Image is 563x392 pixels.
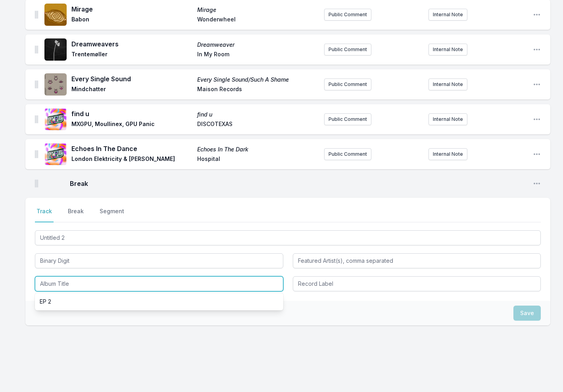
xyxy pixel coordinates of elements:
span: Dreamweavers [71,39,192,49]
img: Drag Handle [35,115,38,123]
img: Mirage [44,4,67,26]
span: Mirage [197,6,318,14]
span: Trentemøller [71,50,192,60]
img: find u [44,108,67,130]
img: Drag Handle [35,180,38,187]
img: Drag Handle [35,150,38,158]
span: Break [70,179,526,188]
button: Open playlist item options [533,150,541,158]
span: Babon [71,15,192,25]
span: Every Single Sound/Such A Shame [197,76,318,84]
span: Mindchatter [71,85,192,95]
span: find u [71,109,192,119]
span: DISCOTEXAS [197,120,318,130]
img: Drag Handle [35,11,38,19]
button: Track [35,207,54,222]
button: Internal Note [428,9,467,21]
span: find u [197,111,318,119]
input: Artist [35,253,283,268]
input: Album Title [35,276,283,291]
span: Echoes In The Dance [71,144,192,153]
button: Open playlist item options [533,80,541,88]
span: In My Room [197,50,318,60]
span: MXGPU, Moullinex, GPU Panic [71,120,192,130]
button: Segment [98,207,126,222]
input: Record Label [293,276,541,291]
button: Internal Note [428,44,467,55]
button: Internal Note [428,78,467,90]
img: Echoes In The Dark [44,143,67,165]
span: Hospital [197,155,318,164]
li: EP 2 [35,294,283,309]
button: Public Comment [324,78,371,90]
span: Wonderwheel [197,15,318,25]
input: Track Title [35,230,541,245]
button: Public Comment [324,44,371,55]
span: Mirage [71,4,192,14]
span: Every Single Sound [71,74,192,84]
button: Open playlist item options [533,115,541,123]
span: Maison Records [197,85,318,95]
button: Open playlist item options [533,11,541,19]
span: London Elektricity & [PERSON_NAME] [71,155,192,164]
img: Drag Handle [35,80,38,88]
button: Public Comment [324,113,371,125]
button: Public Comment [324,9,371,21]
button: Open playlist item options [533,46,541,54]
span: Dreamweaver [197,41,318,49]
button: Internal Note [428,113,467,125]
img: Every Single Sound/Such A Shame [44,73,67,96]
img: Drag Handle [35,46,38,54]
span: Echoes In The Dark [197,145,318,153]
button: Internal Note [428,148,467,160]
button: Open playlist item options [533,180,541,187]
button: Save [513,306,541,321]
button: Break [66,207,85,222]
input: Featured Artist(s), comma separated [293,253,541,268]
img: Dreamweaver [44,38,67,61]
button: Public Comment [324,148,371,160]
